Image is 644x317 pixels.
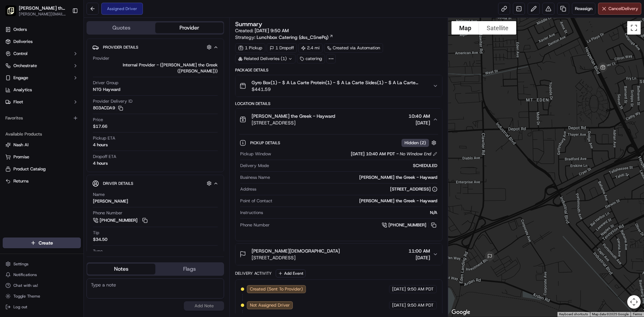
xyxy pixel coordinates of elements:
[93,98,132,104] span: Provider Delivery ID
[13,166,46,172] span: Product Catalog
[3,97,81,107] button: Fleet
[450,308,472,317] img: Google
[382,221,437,229] a: [PHONE_NUMBER]
[13,272,37,277] span: Notifications
[5,142,78,148] a: Nash AI
[13,294,40,299] span: Toggle Theme
[257,34,333,41] a: Lunchbox Catering (dss_CSnePq)
[3,302,81,312] button: Log out
[93,248,103,254] span: Type
[7,98,12,103] div: 📗
[390,186,437,192] div: [STREET_ADDRESS]
[47,113,81,119] a: Powered byPylon
[3,281,81,290] button: Chat with us!
[13,63,37,69] span: Orchestrate
[13,87,32,93] span: Analytics
[267,43,297,53] div: 1 Dropoff
[13,27,27,33] span: Orders
[5,154,78,160] a: Promise
[3,85,81,95] a: Analytics
[19,5,67,11] span: [PERSON_NAME] the Greek ([PERSON_NAME])
[450,308,472,317] a: Open this area in Google Maps (opens a new window)
[627,21,641,35] button: Toggle fullscreen view
[3,24,81,35] a: Orders
[400,151,431,157] span: No Window End
[7,27,122,38] p: Welcome 👋
[13,99,23,105] span: Fleet
[235,244,442,265] button: [PERSON_NAME][DEMOGRAPHIC_DATA][STREET_ADDRESS]11:00 AM[DATE]
[409,248,430,254] span: 11:00 AM
[235,109,442,130] button: [PERSON_NAME] the Greek - Hayward[STREET_ADDRESS]10:40 AM[DATE]
[451,21,479,35] button: Show street map
[3,259,81,269] button: Settings
[240,163,269,169] span: Delivery Mode
[392,286,406,292] span: [DATE]
[559,312,588,317] button: Keyboard shortcuts
[392,302,406,308] span: [DATE]
[324,43,383,53] a: Created via Automation
[114,66,122,74] button: Start new chat
[257,34,328,41] span: Lunchbox Catering (dss_CSnePq)
[4,95,54,107] a: 📗Knowledge Base
[240,174,270,180] span: Business Name
[240,198,272,204] span: Point of Contact
[5,166,78,172] a: Product Catalog
[235,75,442,97] button: Gyro Box(1) - $ A La Carte Protein(1) - $ A La Carte Sides(1) - $ A La Carte Protein(1) - $ A La ...
[266,210,437,216] div: N/A
[250,286,303,292] span: Created (Sent To Provider)
[93,154,116,160] span: Dropoff ETA
[396,151,398,157] span: -
[235,67,442,73] div: Package Details
[575,6,592,12] span: Reassign
[3,36,81,47] a: Deliveries
[401,139,438,147] button: Hidden (2)
[13,283,38,288] span: Chat with us!
[5,178,78,184] a: Returns
[235,130,442,241] div: [PERSON_NAME] the Greek - Hayward[STREET_ADDRESS]10:40 AM[DATE]
[250,302,290,308] span: Not Assigned Driver
[155,22,223,33] button: Provider
[3,72,81,83] button: Engage
[3,164,81,174] button: Product Catalog
[23,64,110,71] div: Start new chat
[93,135,115,141] span: Pickup ETA
[255,28,289,34] span: [DATE] 9:50 AM
[235,27,289,34] span: Created:
[7,7,20,20] img: Nash
[93,117,103,123] span: Price
[93,123,107,129] span: $17.66
[572,3,595,15] button: Reassign
[3,270,81,279] button: Notifications
[93,87,120,93] span: NTG Hayward
[3,292,81,301] button: Toggle Theme
[93,230,99,236] span: Tip
[13,178,29,184] span: Returns
[100,217,138,223] span: [PHONE_NUMBER]
[19,11,67,17] span: [PERSON_NAME][EMAIL_ADDRESS][PERSON_NAME][DOMAIN_NAME]
[17,43,121,50] input: Got a question? Start typing here...
[93,217,149,224] a: [PHONE_NUMBER]
[235,54,296,63] div: Related Deliveries (1)
[13,304,27,310] span: Log out
[13,154,29,160] span: Promise
[633,312,642,316] a: Terms (opens in new tab)
[54,95,110,107] a: 💻API Documentation
[235,21,262,27] h3: Summary
[87,22,155,33] button: Quotes
[5,5,16,16] img: Nick the Greek (Hayward)
[388,222,426,228] span: [PHONE_NUMBER]
[240,186,256,192] span: Address
[93,80,118,86] span: Driver Group
[3,48,81,59] button: Control
[240,151,271,157] span: Pickup Window
[13,51,28,57] span: Control
[608,6,638,12] span: Cancel Delivery
[276,269,306,277] button: Add Event
[93,142,108,148] div: 4 hours
[63,97,108,104] span: API Documentation
[627,295,641,309] button: Map camera controls
[103,45,138,50] span: Provider Details
[407,302,434,308] span: 9:50 AM PDT
[240,210,263,216] span: Instructions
